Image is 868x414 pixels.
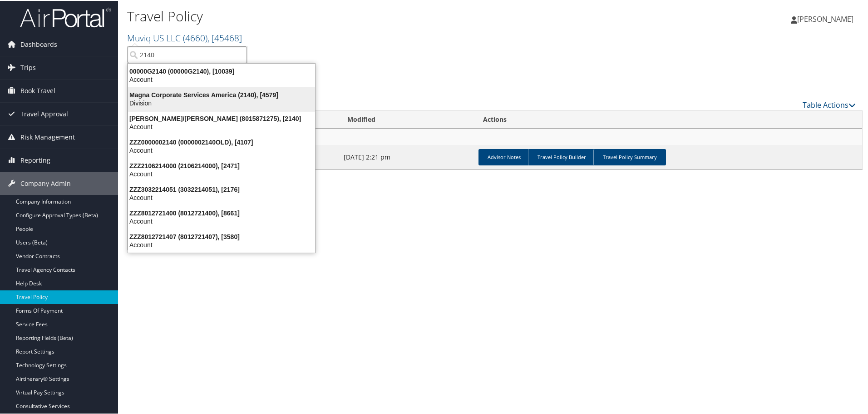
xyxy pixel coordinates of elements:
[593,148,666,165] a: Travel Policy Summary
[339,144,475,169] td: [DATE] 2:21 pm
[123,232,321,240] div: ZZZ8012721407 (8012721407), [3580]
[128,45,247,62] input: Search Accounts
[339,110,475,128] th: Modified: activate to sort column ascending
[123,185,321,193] div: ZZZ3032214051 (3032214051), [2176]
[528,148,595,165] a: Travel Policy Builder
[123,137,321,145] div: ZZZ0000002140 (0000002140OLD), [4107]
[123,208,321,216] div: ZZZ8012721400 (8012721400), [8661]
[123,122,321,130] div: Account
[20,32,57,55] span: Dashboards
[803,99,856,109] a: Table Actions
[207,31,242,43] span: , [ 45468 ]
[123,98,321,106] div: Division
[123,169,321,177] div: Account
[791,5,863,32] a: [PERSON_NAME]
[20,171,71,194] span: Company Admin
[20,148,50,171] span: Reporting
[20,125,75,148] span: Risk Management
[20,79,55,101] span: Book Travel
[123,145,321,154] div: Account
[123,66,321,75] div: 00000G2140 (00000G2140), [10039]
[123,114,321,122] div: [PERSON_NAME]/[PERSON_NAME] (8015871275), [2140]
[123,75,321,83] div: Account
[20,6,111,27] img: airportal-logo.png
[475,110,862,128] th: Actions
[128,128,862,144] td: Muviq US LLC
[123,161,321,169] div: ZZZ2106214000 (2106214000), [2471]
[127,31,242,43] a: Muviq US LLC
[20,102,68,125] span: Travel Approval
[123,193,321,201] div: Account
[123,216,321,224] div: Account
[127,6,617,25] h1: Travel Policy
[123,90,321,98] div: Magna Corporate Services America (2140), [4579]
[478,148,530,165] a: Advisor Notes
[123,240,321,248] div: Account
[183,31,207,43] span: ( 4660 )
[20,55,36,78] span: Trips
[797,13,853,23] span: [PERSON_NAME]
